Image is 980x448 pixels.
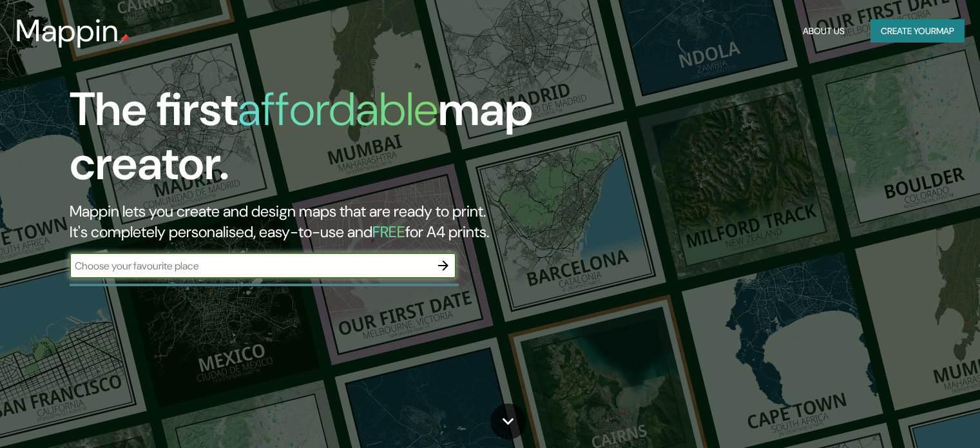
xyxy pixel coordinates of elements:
h3: Mappin [15,13,119,49]
iframe: Help widget launcher [865,398,966,434]
h1: affordable [238,79,438,139]
button: Create yourmap [870,19,965,43]
button: About Us [798,19,850,43]
h1: The first map creator. [70,83,560,201]
h2: Mappin lets you create and design maps that are ready to print. It's completely personalised, eas... [70,201,560,242]
img: mappin-pin [119,34,130,44]
input: Choose your favourite place [70,258,430,273]
h5: FREE [372,222,405,242]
